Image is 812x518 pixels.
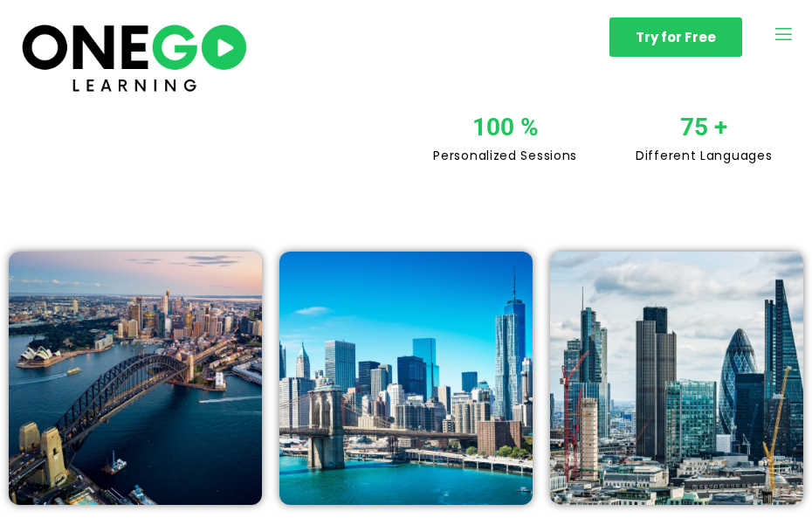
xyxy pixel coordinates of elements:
img: London [550,252,803,505]
h5: Personalized Sessions [433,148,577,163]
a: Try for Free [609,17,742,57]
span: % [520,113,539,142]
h5: Different Languages [636,148,772,163]
span: 100 [472,113,514,142]
img: New York [279,252,533,505]
button: open-menu [773,24,795,51]
span: 75 [680,113,708,142]
img: Sydney [9,252,262,505]
span: + [714,113,727,142]
span: Try for Free [636,31,716,44]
